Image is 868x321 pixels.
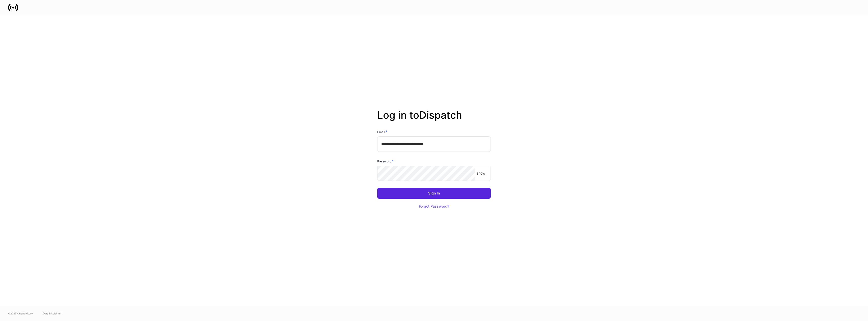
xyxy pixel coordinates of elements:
[419,205,449,208] div: Forgot Password?
[377,109,491,129] h2: Log in to Dispatch
[8,311,33,315] span: © 2025 OneAdvisory
[477,171,485,176] p: show
[413,201,455,212] button: Forgot Password?
[377,159,394,164] h6: Password
[428,191,440,195] div: Sign In
[377,129,387,134] h6: Email
[377,188,491,199] button: Sign In
[43,311,62,315] a: Data Disclaimer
